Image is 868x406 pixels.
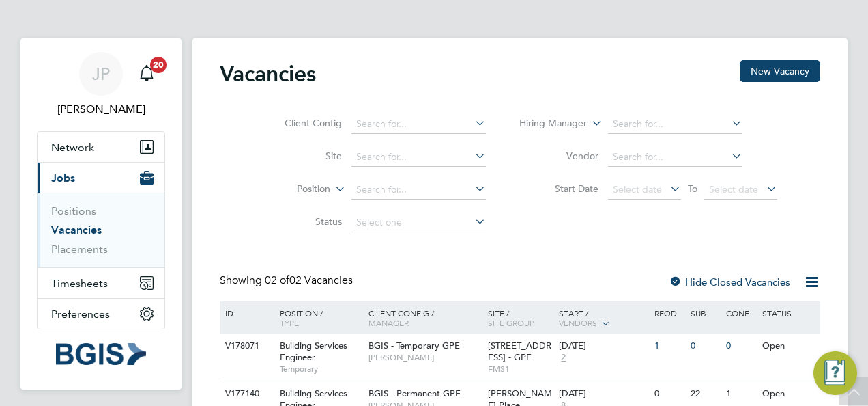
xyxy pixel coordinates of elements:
label: Client Config [263,117,342,129]
label: Start Date [520,182,598,195]
a: Vacancies [51,224,102,236]
div: 0 [723,334,758,359]
span: Site Group [488,317,534,328]
label: Position [252,182,330,196]
span: Timesheets [51,277,108,290]
input: Select one [351,213,486,232]
span: Vendors [559,317,597,328]
label: Status [263,215,342,228]
span: Type [280,317,299,328]
div: Status [759,301,818,325]
label: Vendor [520,150,598,162]
div: Open [759,334,818,359]
label: Site [263,150,342,162]
span: Jasmin Padmore [37,101,165,118]
span: BGIS - Permanent GPE [368,388,461,399]
span: 20 [150,57,167,73]
label: Hiring Manager [508,117,587,131]
input: Search for... [608,148,742,167]
span: BGIS - Temporary GPE [368,340,460,351]
label: Hide Closed Vacancies [669,275,790,288]
button: New Vacancy [740,60,820,82]
div: Sub [687,301,723,325]
input: Search for... [608,115,742,134]
a: Go to home page [37,343,165,365]
span: [PERSON_NAME] [368,352,481,363]
div: [DATE] [559,388,648,400]
span: Select date [709,183,758,195]
div: Start / [555,301,651,336]
img: bgis-logo-retina.png [56,343,146,365]
div: Jobs [38,193,164,267]
a: Positions [51,204,96,217]
a: JP[PERSON_NAME] [37,52,165,118]
span: FMS1 [488,364,553,375]
span: 02 of [265,273,289,287]
nav: Main navigation [20,38,182,390]
div: Position / [270,301,365,334]
button: Engage Resource Center [813,351,857,395]
span: Manager [368,317,409,328]
span: 2 [559,352,568,364]
a: Placements [51,243,108,256]
a: 20 [133,52,160,96]
input: Search for... [351,148,486,167]
div: ID [222,301,270,325]
span: Temporary [280,364,362,375]
span: JP [92,65,110,83]
h2: Vacancies [220,60,316,87]
span: Jobs [51,172,75,185]
input: Search for... [351,180,486,200]
span: To [684,180,701,198]
span: Select date [613,183,662,195]
div: Reqd [651,301,686,325]
span: 02 Vacancies [265,273,353,287]
button: Preferences [38,299,164,329]
div: 1 [651,334,686,359]
div: Client Config / [365,301,484,334]
span: Network [51,141,94,154]
div: [DATE] [559,340,648,352]
div: 0 [687,334,723,359]
button: Network [38,132,164,162]
input: Search for... [351,115,486,134]
span: Preferences [51,308,110,321]
span: [STREET_ADDRESS] - GPE [488,340,551,363]
div: V178071 [222,334,270,359]
div: Site / [484,301,556,334]
button: Timesheets [38,268,164,298]
div: Showing [220,273,356,288]
button: Jobs [38,163,164,193]
div: Conf [723,301,758,325]
span: Building Services Engineer [280,340,347,363]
